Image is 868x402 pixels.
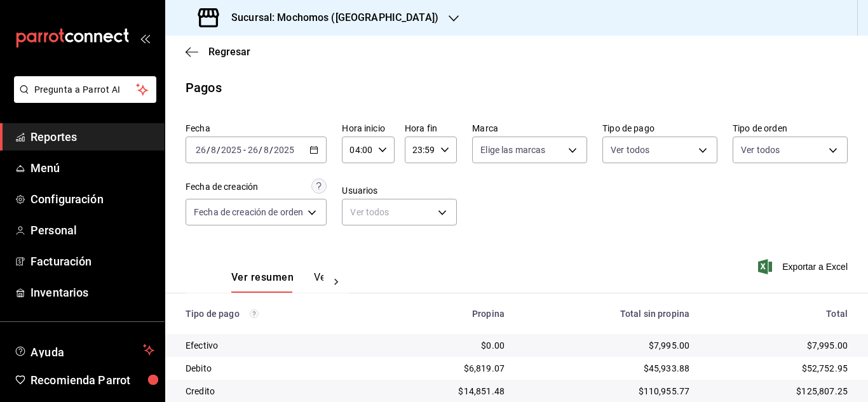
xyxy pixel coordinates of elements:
[710,309,848,319] div: Total
[186,78,222,97] div: Pagos
[269,145,273,155] span: /
[194,206,303,218] span: Fecha de creación de orden
[210,145,217,155] input: --
[273,145,295,155] input: ----
[259,145,262,155] span: /
[231,271,323,293] div: navigation tabs
[221,10,438,25] h3: Sucursal: Mochomos ([GEOGRAPHIC_DATA])
[186,124,327,133] label: Fecha
[186,385,368,398] div: Credito
[31,284,154,301] span: Inventarios
[247,145,259,155] input: --
[250,309,259,318] svg: Los pagos realizados con Pay y otras terminales son montos brutos.
[710,362,848,375] div: $52,752.95
[243,145,246,155] span: -
[31,342,138,358] span: Ayuda
[186,362,368,375] div: Debito
[217,145,220,155] span: /
[31,191,154,208] span: Configuración
[611,144,649,156] span: Ver todos
[31,159,154,177] span: Menú
[34,83,137,97] span: Pregunta a Parrot AI
[31,253,154,270] span: Facturación
[31,222,154,239] span: Personal
[220,145,242,155] input: ----
[388,362,505,375] div: $6,819.07
[710,385,848,398] div: $125,807.25
[195,145,207,155] input: --
[710,339,848,352] div: $7,995.00
[741,144,780,156] span: Ver todos
[472,124,587,133] label: Marca
[263,145,269,155] input: --
[186,46,250,58] button: Regresar
[480,144,545,156] span: Elige las marcas
[388,339,505,352] div: $0.00
[525,309,689,319] div: Total sin propina
[388,309,505,319] div: Propina
[186,180,258,194] div: Fecha de creación
[186,339,368,352] div: Efectivo
[342,199,457,225] div: Ver todos
[186,309,368,319] div: Tipo de pago
[31,372,154,389] span: Recomienda Parrot
[207,145,210,155] span: /
[602,124,717,133] label: Tipo de pago
[9,92,156,105] a: Pregunta a Parrot AI
[14,76,156,103] button: Pregunta a Parrot AI
[314,271,362,293] button: Ver pagos
[761,259,848,274] button: Exportar a Excel
[342,124,394,133] label: Hora inicio
[525,339,689,352] div: $7,995.00
[405,124,457,133] label: Hora fin
[140,33,150,43] button: open_drawer_menu
[525,362,689,375] div: $45,933.88
[31,128,154,145] span: Reportes
[388,385,505,398] div: $14,851.48
[231,271,294,293] button: Ver resumen
[733,124,848,133] label: Tipo de orden
[525,385,689,398] div: $110,955.77
[342,186,457,195] label: Usuarios
[208,46,250,58] span: Regresar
